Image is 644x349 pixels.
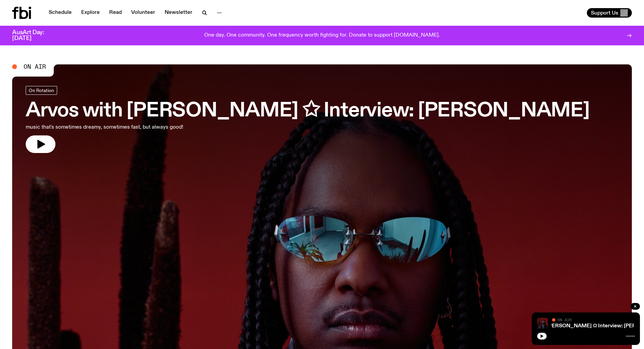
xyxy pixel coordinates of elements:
[26,86,590,153] a: Arvos with [PERSON_NAME] ✩ Interview: [PERSON_NAME]music that's sometimes dreamy, sometimes fast,...
[24,64,46,70] span: On Air
[12,30,55,41] h3: AusArt Day: [DATE]
[77,8,104,18] a: Explore
[29,88,54,93] span: On Rotation
[26,86,57,95] a: On Rotation
[105,8,126,18] a: Read
[591,10,618,16] span: Support Us
[26,123,199,131] p: music that's sometimes dreamy, sometimes fast, but always good!
[45,8,76,18] a: Schedule
[557,318,572,322] span: On Air
[161,8,196,18] a: Newsletter
[26,102,590,121] h3: Arvos with [PERSON_NAME] ✩ Interview: [PERSON_NAME]
[537,318,548,329] img: Man Standing in front of red back drop with sunglasses on
[587,8,632,18] button: Support Us
[127,8,159,18] a: Volunteer
[204,32,440,39] p: One day. One community. One frequency worth fighting for. Donate to support [DOMAIN_NAME].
